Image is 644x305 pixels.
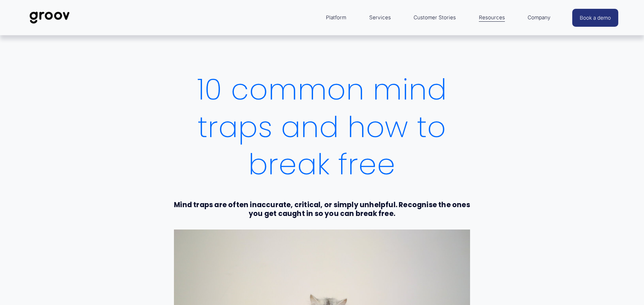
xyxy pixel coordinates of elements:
a: folder dropdown [524,9,554,26]
strong: Mind traps are often inaccurate, critical, or simply unhelpful. Recognise the ones you get caught... [174,200,471,218]
span: Resources [479,13,505,22]
span: Platform [326,13,346,22]
a: Services [366,9,394,26]
h1: 10 common mind traps and how to break free [174,71,470,183]
span: Company [528,13,551,22]
a: folder dropdown [475,9,508,26]
a: Book a demo [572,9,618,27]
img: Groov | Workplace Science Platform | Unlock Performance | Drive Results [26,6,73,29]
a: Customer Stories [410,9,459,26]
a: folder dropdown [323,9,350,26]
